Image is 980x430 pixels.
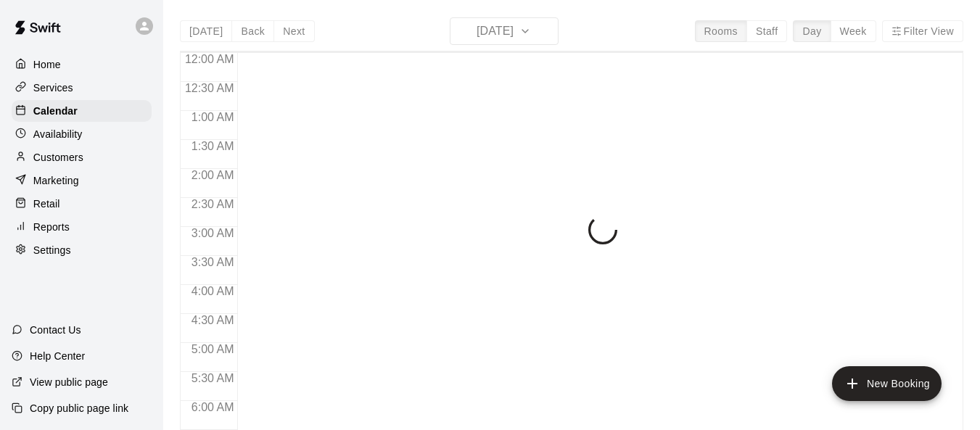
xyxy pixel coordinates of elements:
span: 3:30 AM [188,256,238,268]
p: Services [33,80,73,95]
p: View public page [30,375,108,389]
p: Home [33,57,61,72]
span: 3:00 AM [188,227,238,239]
span: 6:00 AM [188,401,238,413]
span: 4:30 AM [188,314,238,326]
a: Home [12,54,152,75]
button: add [832,366,942,401]
span: 5:30 AM [188,372,238,384]
p: Help Center [30,349,85,363]
span: 4:00 AM [188,285,238,297]
span: 12:00 AM [181,53,238,65]
a: Marketing [12,170,152,191]
a: Availability [12,123,152,145]
p: Availability [33,127,83,141]
span: 2:00 AM [188,169,238,181]
span: 12:30 AM [181,82,238,94]
p: Customers [33,150,83,165]
p: Settings [33,243,71,257]
a: Calendar [12,100,152,122]
span: 1:30 AM [188,140,238,152]
p: Calendar [33,104,78,118]
a: Reports [12,216,152,238]
p: Reports [33,220,70,234]
p: Copy public page link [30,401,128,415]
span: 5:00 AM [188,343,238,355]
span: 2:30 AM [188,198,238,210]
a: Settings [12,239,152,261]
a: Customers [12,146,152,168]
p: Marketing [33,173,79,188]
p: Retail [33,197,60,211]
a: Services [12,77,152,99]
span: 1:00 AM [188,111,238,123]
a: Retail [12,193,152,215]
p: Contact Us [30,323,81,337]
